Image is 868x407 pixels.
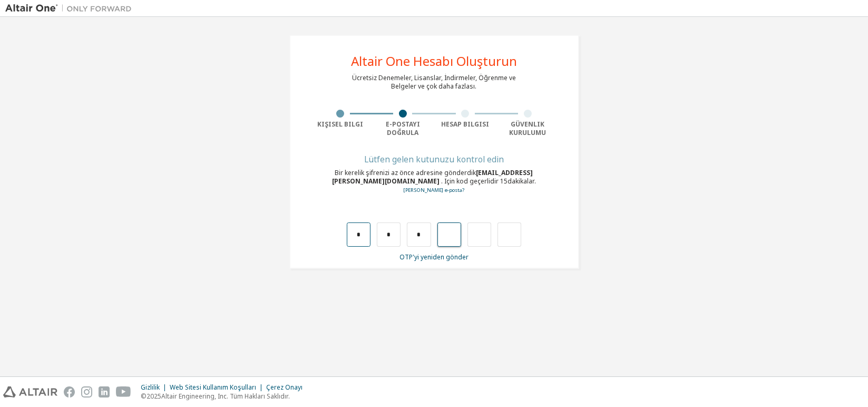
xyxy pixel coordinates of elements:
[141,392,309,401] p: © 2025 Altair Engineering, Inc. Tüm Hakları Saklıdır.
[496,120,559,137] div: Güvenlik Kurulumu
[64,386,75,398] img: facebook.svg
[434,120,497,129] div: Hesap Bilgisi
[170,383,266,392] div: Web Sitesi Kullanım Koşulları
[3,386,57,398] img: altair_logo.svg
[372,120,434,137] div: E-postayı Doğrula
[309,120,372,129] div: Kişisel Bilgi
[404,187,465,193] a: Go back to the registration form
[116,386,131,398] img: youtube.svg
[5,3,137,14] img: Altair One
[332,168,533,186] span: [EMAIL_ADDRESS][PERSON_NAME][DOMAIN_NAME]
[99,386,110,398] img: linkedin.svg
[266,383,309,392] div: Çerez Onayı
[141,383,170,392] div: Gizlilik
[309,169,559,195] div: Bir kerelik şifrenizi az önce adresine gönderdik . Için kod geçerlidir 15 dakikalar.
[81,386,92,398] img: instagram.svg
[352,74,516,91] div: Ücretsiz Denemeler, Lisanslar, İndirmeler, Öğrenme ve Belgeler ve çok daha fazlası.
[309,156,559,162] div: Lütfen gelen kutunuzu kontrol edin
[351,55,517,67] div: Altair One Hesabı Oluşturun
[399,253,469,261] a: OTP'yi yeniden gönder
